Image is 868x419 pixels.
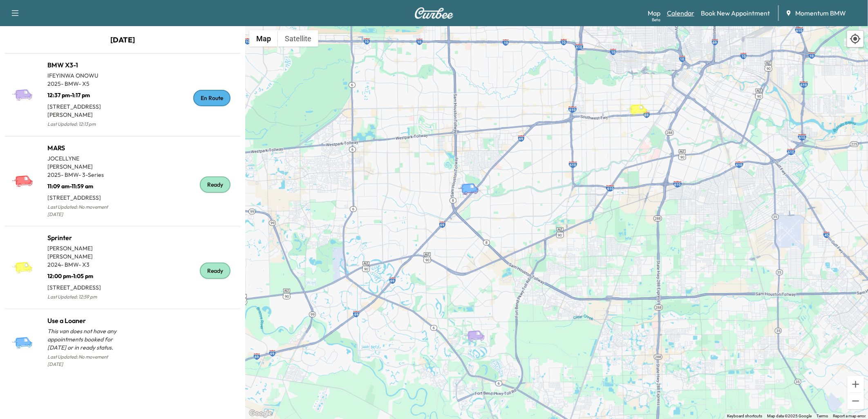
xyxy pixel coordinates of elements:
p: 12:00 pm - 1:05 pm [47,269,123,280]
span: Momentum BMW [795,8,846,18]
p: 2025 - BMW - 3-Series [47,171,123,179]
div: Ready [200,263,230,279]
p: Last Updated: No movement [DATE] [47,202,123,220]
h1: BMW X3-1 [47,60,123,70]
p: [PERSON_NAME] [PERSON_NAME] [47,244,123,261]
button: Keyboard shortcuts [727,413,762,419]
gmp-advanced-marker: BMW X3-1 [464,321,492,336]
a: Report a map error [833,414,866,418]
img: Curbee Logo [414,7,454,19]
div: Recenter map [847,30,864,47]
p: [STREET_ADDRESS] [47,280,123,292]
div: Ready [200,176,230,193]
p: Last Updated: No movement [DATE] [47,352,123,370]
div: En Route [193,90,230,106]
button: Show street map [249,30,278,47]
p: Last Updated: 12:59 pm [47,292,123,302]
p: 11:09 am - 11:59 am [47,179,123,190]
img: Google [247,408,274,419]
button: Zoom out [848,393,864,409]
a: Book New Appointment [701,8,770,18]
a: Open this area in Google Maps (opens a new window) [247,408,274,419]
div: Beta [652,17,660,23]
h1: MARS [47,143,123,153]
p: [STREET_ADDRESS] [47,190,123,202]
a: MapBeta [648,8,660,18]
a: Calendar [667,8,694,18]
p: 12:37 pm - 1:17 pm [47,88,123,99]
p: 2025 - BMW - X5 [47,80,123,88]
p: [STREET_ADDRESS][PERSON_NAME] [47,99,123,119]
p: IFEYINWA ONOWU [47,71,123,80]
h1: Sprinter [47,233,123,243]
gmp-advanced-marker: Sprinter [626,95,655,109]
p: 2024 - BMW - X3 [47,261,123,269]
button: Show satellite imagery [278,30,318,47]
a: Terms (opens in new tab) [817,414,828,418]
gmp-advanced-marker: Use a Loaner [458,174,486,189]
h1: Use a Loaner [47,316,123,325]
span: Map data ©2025 Google [767,414,812,418]
p: Last Updated: 12:13 pm [47,119,123,129]
p: This van does not have any appointments booked for [DATE] or in ready status. [47,327,123,352]
p: JOCELLYNE [PERSON_NAME] [47,154,123,171]
button: Zoom in [848,376,864,392]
